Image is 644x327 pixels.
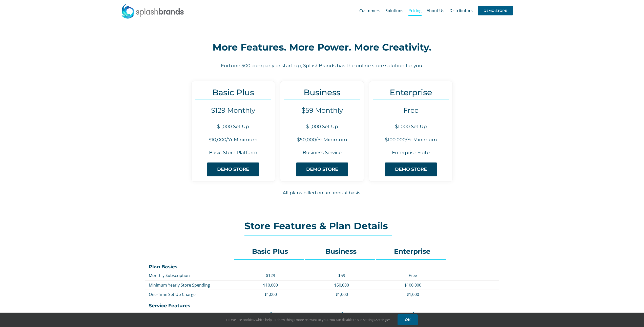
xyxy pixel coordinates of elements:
p: $59 [309,273,375,278]
a: Pricing [408,3,422,19]
h4: $59 Monthly [280,106,364,114]
img: SplashBrands.com Logo [121,4,184,19]
h6: Fortune 500 company or start-up, SplashBrands has the online store solution for you. [145,62,499,69]
span: DEMO STORE [478,6,513,15]
p: $50,000 [309,282,375,288]
p: Free [380,273,446,278]
span: DEMO STORE [306,167,338,172]
span: DEMO STORE [217,167,249,172]
a: Settings [376,317,390,322]
span: Customers [359,9,380,13]
strong: Service Features [149,303,190,309]
h3: Enterprise [369,88,452,97]
p: Store Orders Email Support [149,312,233,317]
h6: $50,000/Yr Minimum [280,136,364,143]
p: $129 [238,273,304,278]
h6: All plans billed on an annual basis. [145,190,499,196]
h2: More Features. More Power. More Creativity. [145,42,499,52]
span: DEMO STORE [395,167,427,172]
a: Customers [359,3,380,19]
strong: Business [325,247,357,255]
strong: Basic Plus [252,247,288,255]
h4: $129 Monthly [192,106,275,114]
p: Monthly Subscription [149,273,233,278]
span: Hi! We use cookies, which help us show things more relevant to you. You can disable this in setti... [226,317,390,322]
nav: Main Menu [359,3,513,19]
a: DEMO STORE [296,162,348,176]
span: Pricing [408,9,422,13]
h6: $1,000 Set Up [280,123,364,130]
a: Distributors [449,3,473,19]
strong: Enterprise [394,247,430,255]
h6: $10,000/Yr Minimum [192,136,275,143]
p: $1,000 [309,292,375,297]
h6: $100,000/Yr Minimum [369,136,452,143]
p: $100,000 [380,282,446,288]
strong: Plan Basics [149,264,177,270]
p: $1,000 [380,292,446,297]
h2: Store Features & Plan Details [244,221,400,231]
a: OK [398,314,418,325]
span: About Us [427,9,444,13]
p: Minimum Yearly Store Spending [149,282,233,288]
p: One-Time Set Up Charge [149,292,233,297]
h4: Free [369,106,452,114]
h6: $1,000 Set Up [192,123,275,130]
p: $10,000 [238,282,304,288]
h3: Business [280,88,364,97]
a: DEMO STORE [478,3,513,19]
h6: Enterprise Suite [369,149,452,156]
span: Solutions [385,9,403,13]
span: Distributors [449,9,473,13]
p: $1,000 [238,292,304,297]
h6: $1,000 Set Up [369,123,452,130]
h6: Business Service [280,149,364,156]
a: DEMO STORE [385,162,437,176]
h3: Basic Plus [192,88,275,97]
a: DEMO STORE [207,162,259,176]
h6: Basic Store Platform [192,149,275,156]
